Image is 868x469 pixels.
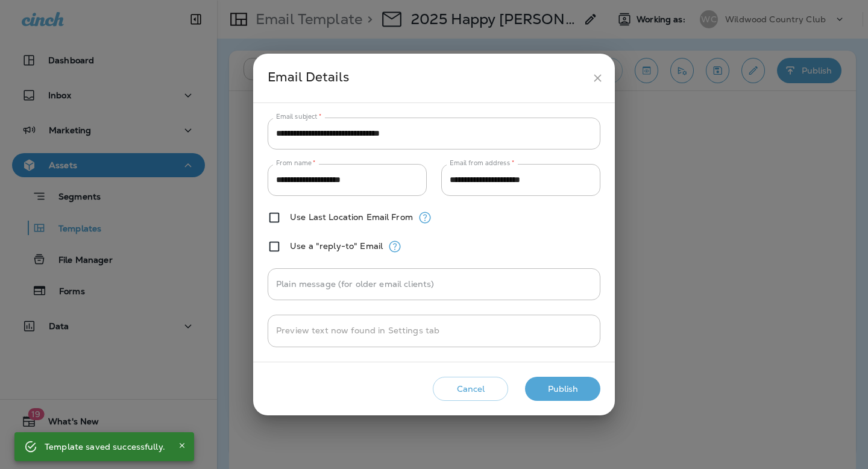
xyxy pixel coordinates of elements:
[45,436,165,458] div: Template saved successfully.
[175,438,189,453] button: Close
[433,377,508,401] button: Cancel
[587,67,609,89] button: close
[290,241,383,251] label: Use a "reply-to" Email
[268,67,587,89] div: Email Details
[276,159,316,168] label: From name
[525,377,600,401] button: Publish
[290,212,413,222] label: Use Last Location Email From
[276,112,322,121] label: Email subject
[450,159,514,168] label: Email from address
